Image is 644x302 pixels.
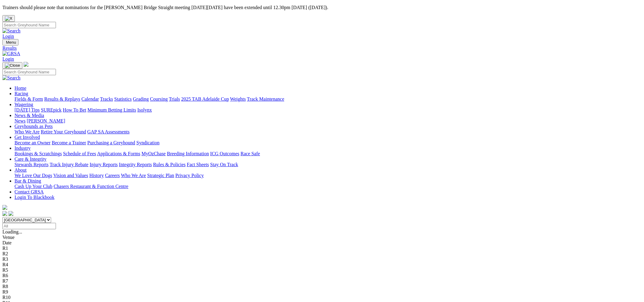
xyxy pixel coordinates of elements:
[2,284,642,289] div: R8
[150,96,168,102] a: Coursing
[15,173,642,178] div: About
[2,262,642,267] div: R4
[15,151,642,156] div: Industry
[8,211,13,216] img: twitter.svg
[81,96,99,102] a: Calendar
[2,69,56,75] input: Search
[119,162,152,167] a: Integrity Reports
[87,129,130,134] a: GAP SA Assessments
[114,96,132,102] a: Statistics
[15,151,62,156] a: Bookings & Scratchings
[2,235,642,240] div: Venue
[5,16,12,21] img: X
[2,22,56,28] input: Search
[15,140,642,146] div: Get Involved
[54,184,128,189] a: Chasers Restaurant & Function Centre
[15,113,44,118] a: News & Media
[6,40,16,45] span: Menu
[87,107,136,112] a: Minimum Betting Limits
[2,273,642,278] div: R6
[133,96,149,102] a: Grading
[5,63,20,68] img: Close
[15,102,33,107] a: Wagering
[50,162,88,167] a: Track Injury Rebate
[2,45,642,51] a: Results
[2,267,642,273] div: R5
[2,278,642,284] div: R7
[147,173,174,178] a: Strategic Plan
[137,107,152,112] a: Isolynx
[44,96,80,102] a: Results & Replays
[187,162,209,167] a: Fact Sheets
[87,140,135,145] a: Purchasing a Greyhound
[2,257,642,262] div: R3
[169,96,180,102] a: Trials
[210,162,238,167] a: Stay On Track
[2,240,642,246] div: Date
[15,167,27,173] a: About
[15,184,642,189] div: Bar & Dining
[15,189,44,194] a: Contact GRSA
[15,135,40,140] a: Get Involved
[136,140,159,145] a: Syndication
[89,173,104,178] a: History
[15,118,25,123] a: News
[15,91,28,96] a: Racing
[2,15,15,22] button: Close
[63,107,86,112] a: How To Bet
[2,211,7,216] img: facebook.svg
[15,129,40,134] a: Who We Are
[15,96,43,102] a: Fields & Form
[105,173,120,178] a: Careers
[15,156,47,162] a: Care & Integrity
[15,96,642,102] div: Racing
[15,195,54,200] a: Login To Blackbook
[15,178,41,183] a: Bar & Dining
[2,229,22,234] span: Loading...
[53,173,88,178] a: Vision and Values
[15,162,642,167] div: Care & Integrity
[175,173,204,178] a: Privacy Policy
[15,162,48,167] a: Stewards Reports
[210,151,239,156] a: ICG Outcomes
[15,118,642,124] div: News & Media
[2,28,21,34] img: Search
[2,205,7,210] img: logo-grsa-white.png
[15,107,40,112] a: [DATE] Tips
[15,184,52,189] a: Cash Up Your Club
[15,124,53,129] a: Greyhounds as Pets
[2,289,642,295] div: R9
[89,162,118,167] a: Injury Reports
[2,246,642,251] div: R1
[141,151,166,156] a: MyOzChase
[2,34,14,39] a: Login
[15,107,642,113] div: Wagering
[2,75,21,81] img: Search
[2,223,56,229] input: Select date
[97,151,140,156] a: Applications & Forms
[2,295,642,300] div: R10
[24,62,28,67] img: logo-grsa-white.png
[27,118,65,123] a: [PERSON_NAME]
[181,96,229,102] a: 2025 TAB Adelaide Cup
[15,146,31,151] a: Industry
[2,51,20,56] img: GRSA
[63,151,96,156] a: Schedule of Fees
[15,140,50,145] a: Become an Owner
[167,151,209,156] a: Breeding Information
[2,62,22,69] button: Toggle navigation
[2,56,14,62] a: Login
[15,173,52,178] a: We Love Our Dogs
[41,107,61,112] a: SUREpick
[15,86,26,91] a: Home
[15,129,642,135] div: Greyhounds as Pets
[153,162,186,167] a: Rules & Policies
[2,39,18,45] button: Toggle navigation
[52,140,86,145] a: Become a Trainer
[247,96,284,102] a: Track Maintenance
[2,5,642,10] p: Trainers should please note that nominations for the [PERSON_NAME] Bridge Straight meeting [DATE]...
[230,96,246,102] a: Weights
[100,96,113,102] a: Tracks
[41,129,86,134] a: Retire Your Greyhound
